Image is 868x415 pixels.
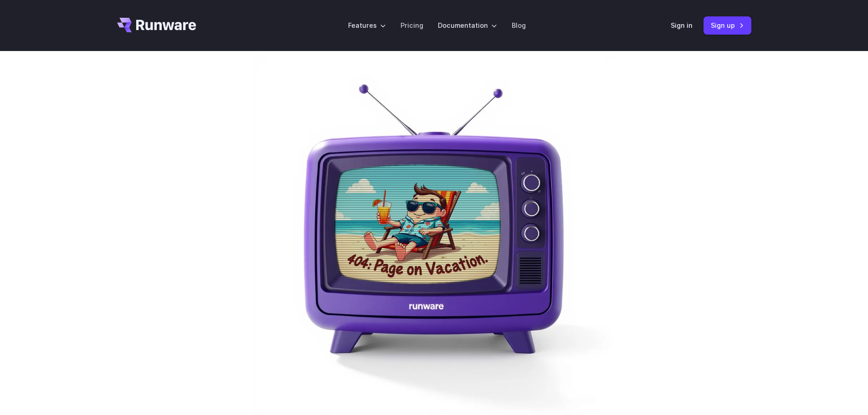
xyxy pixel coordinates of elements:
[401,20,423,31] a: Pricing
[671,20,693,31] a: Sign in
[438,20,497,31] label: Documentation
[704,16,751,34] a: Sign up
[117,18,196,32] a: Go to /
[348,20,386,31] label: Features
[512,20,526,31] a: Blog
